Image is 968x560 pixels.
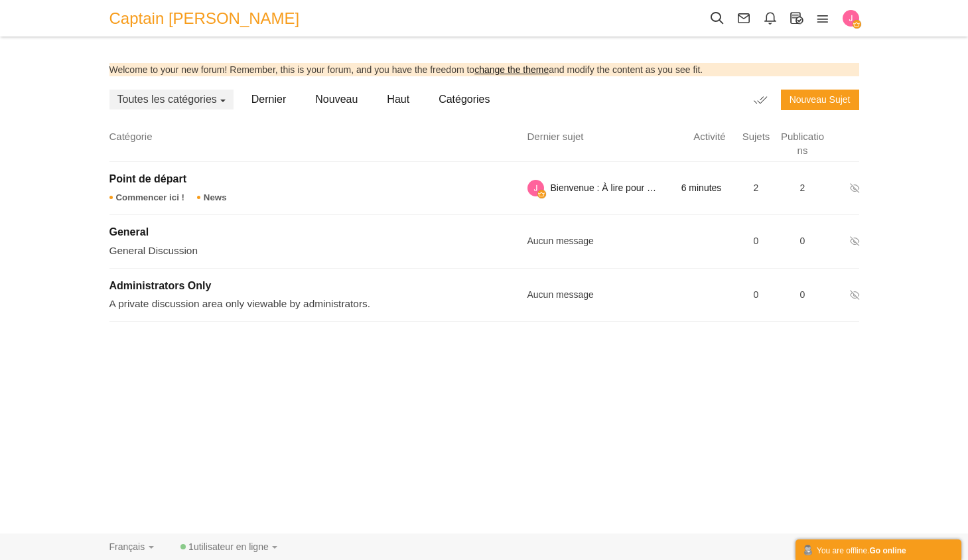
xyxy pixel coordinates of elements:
div: You are offline. [802,543,955,557]
a: Nouveau sujet [781,90,859,110]
a: Catégories [427,90,501,109]
span: Dernier sujet [527,131,584,142]
span: 0 [800,289,805,300]
span: General [109,226,149,238]
span: Toutes les catégories [117,94,217,105]
a: Dernier [240,90,297,109]
strong: Go online [869,546,906,555]
img: HaEgM0VWESYAAAAASUVORK5CYII= [527,180,544,196]
span: 0 [754,289,759,300]
span: Nouveau sujet [790,94,851,105]
span: Administrators Only [109,280,212,291]
span: utilisateur en ligne [194,541,269,552]
a: Captain [PERSON_NAME] [109,3,310,33]
div: Welcome to your new forum! Remember, this is your forum, and you have the freedom to and modify t... [109,63,859,76]
span: 0 [800,236,805,246]
i: Aucun message [527,287,733,303]
a: Bienvenue : À lire pour votre première visite [551,180,657,196]
span: 2 [754,182,759,193]
button: Toutes les catégories [109,90,234,109]
span: Activité [687,129,733,143]
span: 2 [800,182,805,193]
span: Français [109,541,145,552]
li: Sujets [733,129,780,143]
a: News [197,192,227,202]
a: Haut [376,90,421,109]
a: change the theme [474,64,549,75]
a: Administrators Only [109,281,212,291]
span: 0 [754,236,759,246]
li: Publications [780,129,826,158]
li: Catégorie [109,129,501,143]
time: 6 minutes [670,180,733,196]
a: Commencer ici ! [109,192,184,202]
i: Aucun message [527,233,733,249]
img: HaEgM0VWESYAAAAASUVORK5CYII= [843,10,859,27]
a: 1 [180,541,277,552]
a: Nouveau [304,90,369,109]
span: Point de départ [109,173,186,184]
a: Point de départ [109,174,186,184]
a: General [109,227,149,238]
